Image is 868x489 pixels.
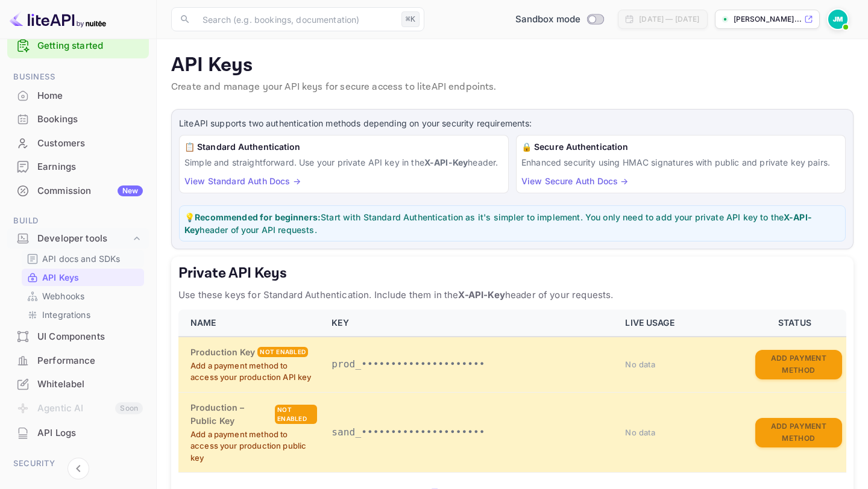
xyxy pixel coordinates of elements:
[521,140,840,154] h6: 🔒 Secure Authentication
[7,228,149,249] div: Developer tools
[118,185,143,196] div: New
[7,214,149,228] span: Build
[748,310,846,337] th: STATUS
[37,426,143,440] div: API Logs
[7,349,149,372] a: Performance
[521,176,628,186] a: View Secure Auth Docs →
[171,54,854,78] p: API Keys
[22,250,144,267] div: API docs and SDKs
[195,7,397,31] input: Search (e.g. bookings, documentation)
[7,179,149,203] div: CommissionNew
[734,14,802,25] p: [PERSON_NAME]...
[195,212,321,222] strong: Recommended for beginners:
[521,156,840,169] p: Enhanced security using HMAC signatures with public and private key pairs.
[10,10,106,29] img: LiteAPI logo
[184,212,812,235] strong: X-API-Key
[7,108,149,130] a: Bookings
[190,429,317,464] p: Add a payment method to access your production public key
[511,13,609,26] div: Switch to Production mode
[171,80,854,95] p: Create and manage your API keys for secure access to liteAPI endpoints.
[37,39,143,53] a: Getting started
[68,458,89,479] button: Collapse navigation
[190,346,255,359] h6: Production Key
[7,84,149,107] a: Home
[618,310,747,337] th: LIVE USAGE
[178,288,846,302] p: Use these keys for Standard Authentication. Include them in the header of your requests.
[755,418,842,447] button: Add Payment Method
[7,457,149,470] span: Security
[332,357,611,372] p: prod_•••••••••••••••••••••
[179,117,846,130] p: LiteAPI supports two authentication methods depending on your security requirements:
[37,354,143,368] div: Performance
[190,360,317,384] p: Add a payment method to access your production API key
[27,271,139,284] a: API Keys
[7,155,149,179] div: Earnings
[178,264,846,283] h5: Private API Keys
[324,310,618,337] th: KEY
[7,70,149,84] span: Business
[37,113,143,126] div: Bookings
[190,401,272,428] h6: Production – Public Key
[7,325,149,349] div: UI Components
[7,155,149,178] a: Earnings
[184,176,301,186] a: View Standard Auth Docs →
[7,349,149,373] div: Performance
[7,132,149,155] div: Customers
[37,160,143,174] div: Earnings
[7,422,149,444] a: API Logs
[515,13,581,26] span: Sandbox mode
[42,308,90,321] p: Integrations
[458,289,505,301] strong: X-API-Key
[7,34,149,58] div: Getting started
[37,330,143,344] div: UI Components
[22,269,144,286] div: API Keys
[257,347,308,357] div: Not enabled
[7,325,149,347] a: UI Components
[332,425,611,440] p: sand_•••••••••••••••••••••
[7,373,149,395] a: Whitelabel
[401,11,420,27] div: ⌘K
[755,350,842,379] button: Add Payment Method
[42,290,84,302] p: Webhooks
[184,156,503,169] p: Simple and straightforward. Use your private API key in the header.
[7,132,149,154] a: Customers
[184,211,840,236] p: 💡 Start with Standard Authentication as it's simpler to implement. You only need to add your priv...
[42,271,79,284] p: API Keys
[424,157,468,167] strong: X-API-Key
[639,14,699,25] div: [DATE] — [DATE]
[7,179,149,202] a: CommissionNew
[7,108,149,131] div: Bookings
[37,232,131,246] div: Developer tools
[275,405,317,424] div: Not enabled
[7,422,149,445] div: API Logs
[755,358,842,369] a: Add Payment Method
[37,378,143,391] div: Whitelabel
[27,308,139,321] a: Integrations
[37,137,143,151] div: Customers
[22,306,144,323] div: Integrations
[755,426,842,437] a: Add Payment Method
[27,290,139,302] a: Webhooks
[178,310,324,337] th: NAME
[625,360,655,369] span: No data
[828,10,848,29] img: Josch Martie Makasakit
[625,428,655,437] span: No data
[37,89,143,103] div: Home
[7,373,149,396] div: Whitelabel
[42,252,121,265] p: API docs and SDKs
[184,140,503,154] h6: 📋 Standard Authentication
[27,252,139,265] a: API docs and SDKs
[37,184,143,198] div: Commission
[22,287,144,305] div: Webhooks
[7,84,149,108] div: Home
